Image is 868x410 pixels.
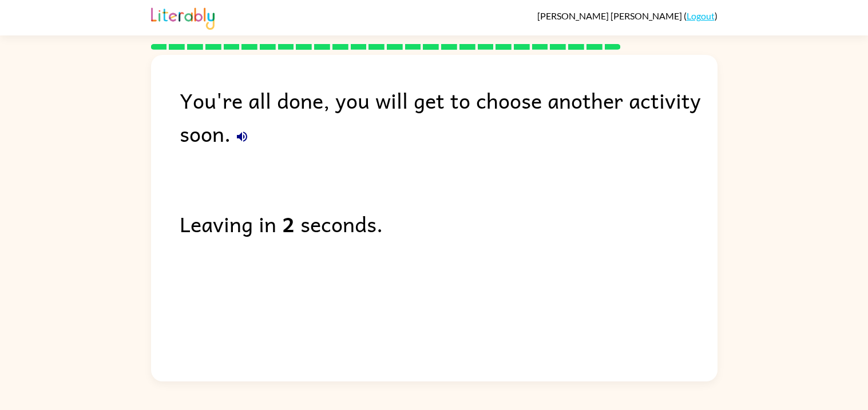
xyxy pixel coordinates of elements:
[687,10,715,21] a: Logout
[180,83,718,150] div: You're all done, you will get to choose another activity soon.
[180,207,718,240] div: Leaving in seconds.
[151,5,215,30] img: Literably
[282,207,295,240] b: 2
[537,10,718,21] div: ( )
[537,10,684,21] span: [PERSON_NAME] [PERSON_NAME]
